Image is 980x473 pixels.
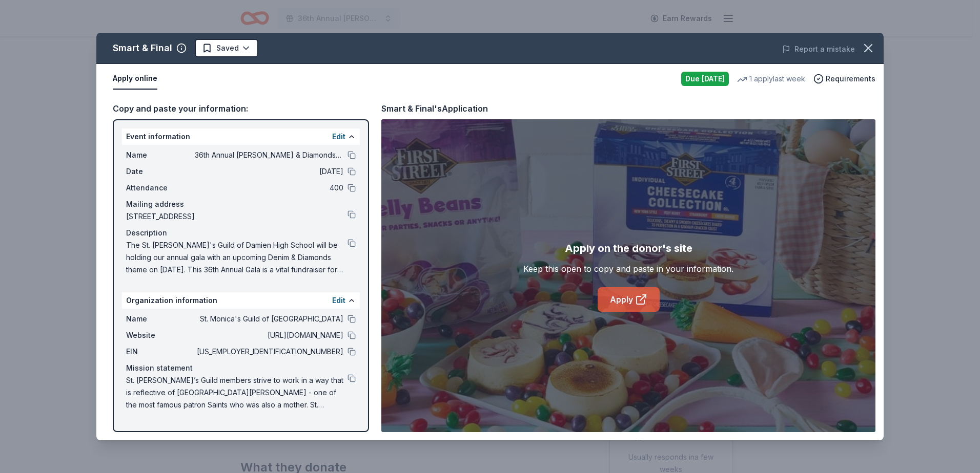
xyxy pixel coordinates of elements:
span: Website [126,329,195,341]
span: 400 [195,182,343,194]
div: Keep this open to copy and paste in your information. [523,263,733,275]
span: [URL][DOMAIN_NAME] [195,329,343,341]
span: Requirements [826,73,875,85]
span: [STREET_ADDRESS] [126,210,348,223]
button: Requirements [813,73,875,85]
button: Report a mistake [782,43,855,55]
span: The St. [PERSON_NAME]'s Guild of Damien High School will be holding our annual gala with an upcom... [126,239,348,276]
div: Copy and paste your information: [113,102,369,115]
span: Attendance [126,182,195,194]
span: Date [126,165,195,178]
div: Mailing address [126,198,356,210]
span: St. Monica's Guild of [GEOGRAPHIC_DATA] [195,313,343,325]
button: Edit [332,131,345,143]
span: [US_EMPLOYER_IDENTIFICATION_NUMBER] [195,346,343,358]
div: Event information [122,128,360,145]
span: [DATE] [195,165,343,178]
div: Smart & Final [113,40,172,56]
div: 1 apply last week [737,73,805,85]
span: EIN [126,346,195,358]
div: Mission statement [126,362,356,374]
div: Due [DATE] [681,72,729,86]
span: Name [126,149,195,161]
a: Apply [598,287,660,312]
span: St. [PERSON_NAME]’s Guild members strive to work in a way that is reflective of [GEOGRAPHIC_DATA]... [126,374,348,411]
span: 36th Annual [PERSON_NAME] & Diamonds Gala [195,149,343,161]
button: Apply online [113,68,157,90]
button: Edit [332,294,345,307]
div: Smart & Final's Application [381,102,488,115]
span: Name [126,313,195,325]
div: Apply on the donor's site [565,240,692,256]
span: Saved [216,42,239,54]
button: Saved [195,39,258,57]
div: Description [126,227,356,239]
div: Organization information [122,292,360,309]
